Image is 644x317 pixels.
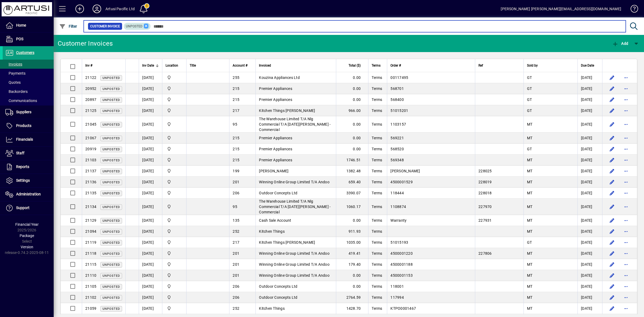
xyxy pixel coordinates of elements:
[139,116,162,133] td: [DATE]
[527,136,533,140] span: MT
[390,63,401,68] span: Order #
[608,106,616,115] button: Edit
[390,97,404,102] span: 568400
[577,259,602,270] td: [DATE]
[527,97,532,102] span: GT
[372,180,382,184] span: Terms
[259,229,285,234] span: Kitchen Things
[85,158,96,162] span: 21103
[85,180,96,184] span: 21136
[622,134,630,142] button: More options
[259,147,292,151] span: Premier Appliances
[527,63,538,68] span: Sold by
[478,169,492,173] span: 228025
[390,122,406,126] span: 1103157
[527,169,533,173] span: MT
[103,230,120,234] span: Unposted
[336,83,368,94] td: 0.00
[622,73,630,82] button: More options
[259,262,330,267] span: Winning Online Group Limited T/A Andoo
[5,89,28,94] span: Backorders
[608,73,616,82] button: Edit
[16,123,31,128] span: Products
[527,191,533,195] span: MT
[233,205,237,209] span: 95
[166,63,183,68] div: Location
[372,86,382,91] span: Terms
[166,261,183,267] span: Main Warehouse
[622,145,630,153] button: More options
[608,120,616,129] button: Edit
[478,63,483,68] span: Ref
[139,215,162,226] td: [DATE]
[622,106,630,115] button: More options
[622,167,630,175] button: More options
[336,166,368,177] td: 1382.48
[166,146,183,152] span: Main Warehouse
[336,188,368,199] td: 3390.07
[85,205,96,209] span: 21134
[259,63,271,68] span: Invoiced
[527,229,533,234] span: MT
[259,117,331,132] span: The Warehouse Limited T/A Nlg Commercial T/A [DATE][PERSON_NAME] - Commercial
[608,167,616,175] button: Edit
[259,86,292,91] span: Premier Appliances
[336,144,368,155] td: 0.00
[622,304,630,313] button: More options
[139,105,162,116] td: [DATE]
[527,180,533,184] span: MT
[166,135,183,141] span: Main Warehouse
[59,24,77,28] span: Filter
[233,122,237,126] span: 95
[622,282,630,291] button: More options
[372,218,382,223] span: Terms
[577,155,602,166] td: [DATE]
[372,97,382,102] span: Terms
[372,251,382,256] span: Terms
[527,75,532,80] span: GT
[20,234,34,238] span: Package
[5,71,25,75] span: Payments
[233,169,239,173] span: 199
[390,191,404,195] span: 118444
[85,136,96,140] span: 21067
[233,262,239,267] span: 201
[16,50,34,55] span: Customers
[608,282,616,291] button: Edit
[3,188,54,201] a: Administration
[103,205,120,209] span: Unposted
[478,251,492,256] span: 227806
[259,240,315,245] span: Kitchen Things [PERSON_NAME]
[608,189,616,197] button: Edit
[372,191,382,195] span: Terms
[577,144,602,155] td: [DATE]
[233,97,239,102] span: 215
[166,63,178,68] span: Location
[622,120,630,129] button: More options
[608,249,616,258] button: Edit
[339,63,365,68] div: Total ($)
[233,251,239,256] span: 201
[577,116,602,133] td: [DATE]
[259,97,292,102] span: Premier Appliances
[139,226,162,237] td: [DATE]
[85,218,96,223] span: 21129
[142,63,159,68] div: Inv Date
[166,157,183,163] span: Main Warehouse
[16,137,33,141] span: Financials
[139,133,162,144] td: [DATE]
[166,250,183,256] span: Main Warehouse
[577,105,602,116] td: [DATE]
[390,251,413,256] span: 4500001220
[622,84,630,93] button: More options
[103,76,120,80] span: Unposted
[139,177,162,188] td: [DATE]
[103,181,120,184] span: Unposted
[3,78,54,87] a: Quotes
[527,86,532,91] span: GT
[581,63,599,68] div: Due Date
[390,180,413,184] span: 4500001529
[372,229,382,234] span: Terms
[577,226,602,237] td: [DATE]
[372,169,382,173] span: Terms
